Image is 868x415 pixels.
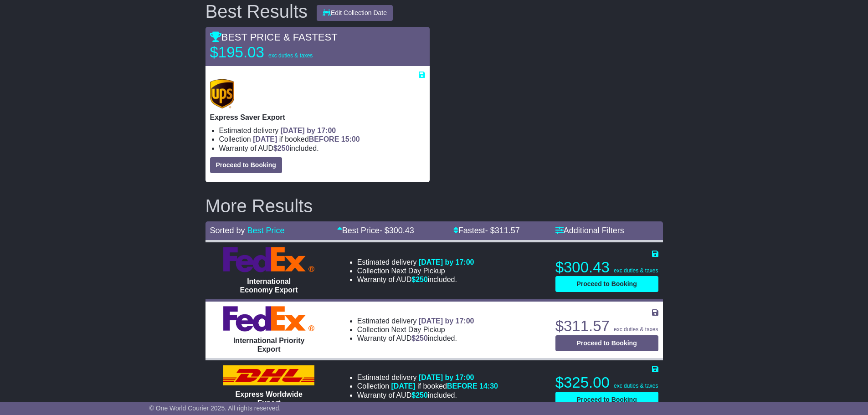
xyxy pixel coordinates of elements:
[411,391,428,399] span: $
[555,258,658,277] p: $300.43
[281,127,336,134] span: [DATE] by 17:00
[555,374,658,392] p: $325.00
[253,135,360,143] span: if booked
[273,144,290,152] span: $
[416,276,428,283] span: 250
[411,276,428,283] span: $
[555,317,658,335] p: $311.57
[357,258,474,266] li: Estimated delivery
[317,5,393,21] button: Edit Collection Date
[614,267,658,274] span: exc duties & taxes
[357,334,474,343] li: Warranty of AUD included.
[411,334,428,342] span: $
[247,226,285,235] a: Best Price
[357,275,474,284] li: Warranty of AUD included.
[357,317,474,325] li: Estimated delivery
[341,135,360,143] span: 15:00
[210,157,282,173] button: Proceed to Booking
[337,226,414,235] a: Best Price- $300.43
[223,365,314,385] img: DHL: Express Worldwide Export
[416,334,428,342] span: 250
[357,391,498,400] li: Warranty of AUD included.
[416,391,428,399] span: 250
[210,31,338,43] span: BEST PRICE & FASTEST
[357,325,474,334] li: Collection
[389,226,414,235] span: 300.43
[555,335,658,351] button: Proceed to Booking
[357,373,498,382] li: Estimated delivery
[614,326,658,333] span: exc duties & taxes
[380,226,414,235] span: - $
[357,382,498,390] li: Collection
[391,326,445,333] span: Next Day Pickup
[485,226,520,235] span: - $
[253,135,277,143] span: [DATE]
[201,1,313,21] div: Best Results
[309,135,339,143] span: BEFORE
[447,382,478,390] span: BEFORE
[210,79,235,108] img: UPS (new): Express Saver Export
[149,405,281,412] span: © One World Courier 2025. All rights reserved.
[357,266,474,275] li: Collection
[223,247,314,272] img: FedEx Express: International Economy Export
[219,135,425,143] li: Collection
[391,382,416,390] span: [DATE]
[453,226,520,235] a: Fastest- $311.57
[233,337,304,353] span: International Priority Export
[555,392,658,408] button: Proceed to Booking
[210,226,245,235] span: Sorted by
[391,267,445,275] span: Next Day Pickup
[235,390,302,407] span: Express Worldwide Export
[495,226,520,235] span: 311.57
[555,276,658,292] button: Proceed to Booking
[419,317,474,325] span: [DATE] by 17:00
[277,144,290,152] span: 250
[614,383,658,389] span: exc duties & taxes
[219,144,425,153] li: Warranty of AUD included.
[419,258,474,266] span: [DATE] by 17:00
[479,382,498,390] span: 14:30
[223,306,314,332] img: FedEx Express: International Priority Export
[419,374,474,381] span: [DATE] by 17:00
[268,52,313,59] span: exc duties & taxes
[240,277,298,294] span: International Economy Export
[555,226,624,235] a: Additional Filters
[391,382,498,390] span: if booked
[205,196,663,216] h2: More Results
[219,126,425,135] li: Estimated delivery
[210,43,324,61] p: $195.03
[210,113,425,122] p: Express Saver Export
